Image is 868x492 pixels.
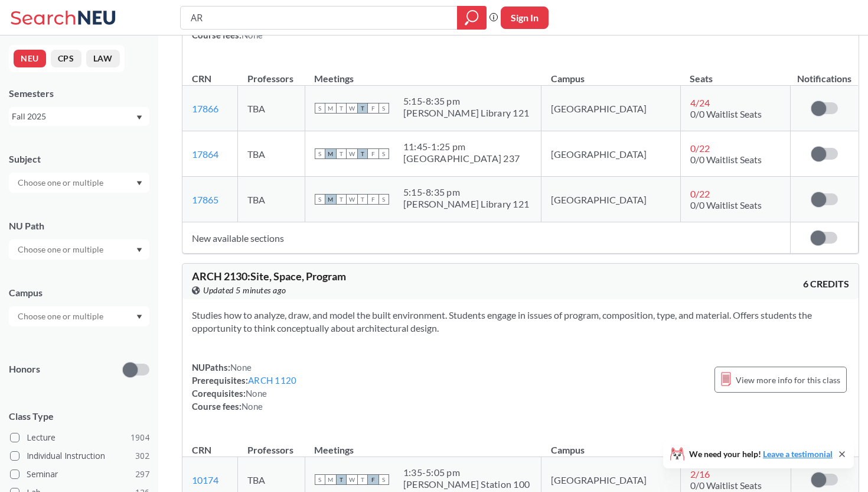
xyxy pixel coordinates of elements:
[315,103,325,114] span: S
[347,474,357,485] span: W
[403,141,520,153] div: 11:45 - 1:25 pm
[86,50,120,67] button: LAW
[541,177,681,222] td: [GEOGRAPHIC_DATA]
[9,362,40,376] p: Honors
[192,361,296,413] div: NUPaths: Prerequisites: Corequisites: Course fees:
[690,480,762,491] span: 0/0 Waitlist Seats
[681,432,791,457] th: Seats
[357,474,368,485] span: T
[689,450,833,458] span: We need your help!
[403,186,529,198] div: 5:15 - 8:35 pm
[230,362,252,373] span: None
[690,188,710,199] span: 0 / 22
[325,194,336,205] span: M
[192,72,211,85] div: CRN
[403,478,530,490] div: [PERSON_NAME] Station 100
[378,194,389,205] span: S
[238,60,305,86] th: Professors
[192,474,218,485] a: 10174
[465,9,479,26] svg: magnifying glass
[305,60,541,86] th: Meetings
[336,474,347,485] span: T
[357,148,368,159] span: T
[135,449,149,462] span: 302
[238,177,305,222] td: TBA
[736,373,840,387] span: View more info for this class
[690,154,762,165] span: 0/0 Waitlist Seats
[690,468,710,480] span: 2 / 16
[325,148,336,159] span: M
[192,103,218,114] a: 17866
[336,103,347,114] span: T
[51,50,81,67] button: CPS
[325,103,336,114] span: M
[12,242,111,257] input: Choose one or multiple
[9,306,149,326] div: Dropdown arrow
[305,432,541,457] th: Meetings
[192,444,211,457] div: CRN
[238,131,305,177] td: TBA
[791,432,858,457] th: Notifications
[368,474,378,485] span: F
[368,103,378,114] span: F
[501,7,549,29] button: Sign In
[378,148,389,159] span: S
[9,153,149,166] div: Subject
[135,468,149,481] span: 297
[10,467,149,482] label: Seminar
[457,6,487,30] div: magnifying glass
[9,87,149,100] div: Semesters
[690,97,710,108] span: 4 / 24
[680,60,790,86] th: Seats
[368,194,378,205] span: F
[347,103,357,114] span: W
[347,148,357,159] span: W
[315,148,325,159] span: S
[136,315,142,319] svg: Dropdown arrow
[9,239,149,260] div: Dropdown arrow
[763,449,833,459] a: Leave a testimonial
[9,107,149,126] div: Fall 2025Dropdown arrow
[136,181,142,186] svg: Dropdown arrow
[203,284,286,297] span: Updated 5 minutes ago
[690,108,762,119] span: 0/0 Waitlist Seats
[336,194,347,205] span: T
[9,410,149,423] span: Class Type
[357,194,368,205] span: T
[10,430,149,445] label: Lecture
[190,8,449,28] input: Class, professor, course number, "phrase"
[403,198,529,210] div: [PERSON_NAME] Library 121
[315,194,325,205] span: S
[315,474,325,485] span: S
[14,50,46,67] button: NEU
[192,194,218,205] a: 17865
[541,60,681,86] th: Campus
[136,248,142,253] svg: Dropdown arrow
[541,86,681,131] td: [GEOGRAPHIC_DATA]
[242,401,263,412] span: None
[12,309,111,323] input: Choose one or multiple
[803,277,849,290] span: 6 CREDITS
[136,115,142,120] svg: Dropdown arrow
[130,431,149,444] span: 1904
[403,467,530,478] div: 1:35 - 5:05 pm
[246,388,267,399] span: None
[182,222,791,254] td: New available sections
[238,432,305,457] th: Professors
[9,173,149,193] div: Dropdown arrow
[368,148,378,159] span: F
[690,199,762,211] span: 0/0 Waitlist Seats
[347,194,357,205] span: W
[9,219,149,232] div: NU Path
[325,474,336,485] span: M
[192,270,346,283] span: ARCH 2130 : Site, Space, Program
[690,143,710,154] span: 0 / 22
[12,176,111,190] input: Choose one or multiple
[403,95,529,107] div: 5:15 - 8:35 pm
[403,153,520,164] div: [GEOGRAPHIC_DATA] 237
[192,148,218,160] a: 17864
[12,110,135,123] div: Fall 2025
[192,309,849,335] section: Studies how to analyze, draw, and model the built environment. Students engage in issues of progr...
[378,103,389,114] span: S
[238,86,305,131] td: TBA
